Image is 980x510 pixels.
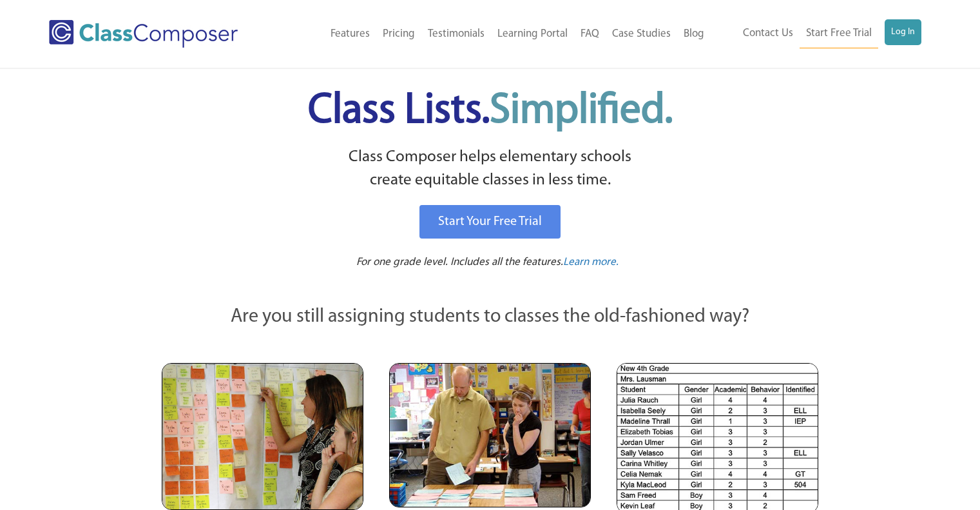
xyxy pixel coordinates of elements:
a: Log In [885,19,921,45]
span: Class Lists. [308,90,673,132]
a: Learn more. [563,255,619,271]
a: FAQ [574,20,606,48]
img: Class Composer [49,20,238,48]
a: Pricing [376,20,421,48]
nav: Header Menu [279,20,710,48]
nav: Header Menu [711,19,921,48]
a: Testimonials [421,20,491,48]
span: Start Your Free Trial [438,215,542,228]
span: Learn more. [563,257,619,268]
a: Contact Us [736,19,800,48]
a: Blog [677,20,711,48]
p: Class Composer helps elementary schools create equitable classes in less time. [160,146,821,193]
img: Blue and Pink Paper Cards [389,363,591,507]
span: For one grade level. Includes all the features. [356,257,563,268]
a: Learning Portal [491,20,574,48]
p: Are you still assigning students to classes the old-fashioned way? [162,303,819,331]
a: Case Studies [606,20,677,48]
a: Features [324,20,376,48]
a: Start Your Free Trial [419,205,561,239]
span: Simplified. [490,90,673,132]
img: Teachers Looking at Sticky Notes [162,363,363,510]
a: Start Free Trial [800,19,878,48]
